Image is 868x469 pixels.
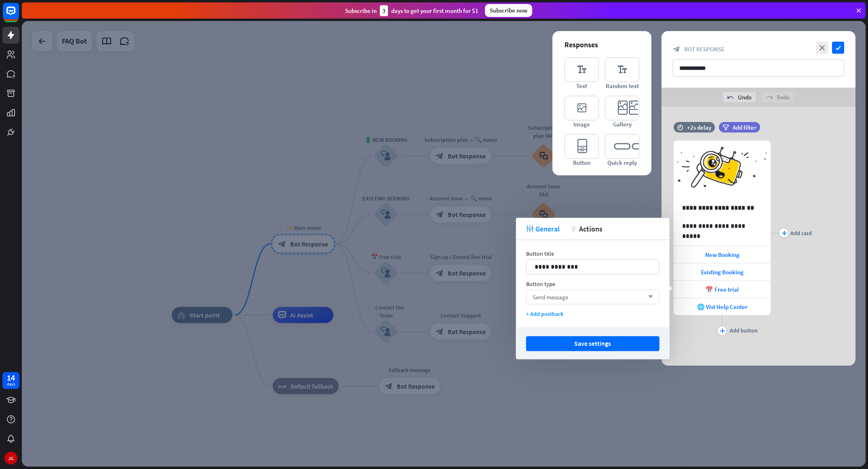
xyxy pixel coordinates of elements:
div: + Add postback [526,310,659,318]
img: preview [674,141,771,199]
span: New Booking [705,251,739,259]
a: 14 days [2,372,19,389]
i: plus [782,231,787,236]
span: Add filter [733,124,756,131]
i: action [570,225,577,232]
div: days [7,381,15,387]
span: Existing Booking [701,268,744,276]
div: Add button [730,327,758,334]
div: 14 [7,374,15,381]
span: 📅 Free trial [706,286,739,293]
div: Add card [790,229,812,237]
span: 🌐 Vist Help Center [697,303,748,311]
div: Subscribe now [485,4,532,17]
i: arrow_down [644,294,653,299]
i: check [832,42,844,54]
div: Redo [762,92,794,102]
div: Button title [526,250,659,257]
div: 3 [380,5,388,16]
i: plus [720,328,725,333]
span: Bot Response [684,45,725,53]
i: filter [723,124,729,130]
i: time [677,124,683,130]
span: Actions [579,224,603,233]
div: Undo [723,92,756,102]
span: Send message [533,293,568,301]
button: Open LiveChat chat widget [6,3,31,27]
div: Button type [526,280,659,288]
span: General [535,224,560,233]
i: redo [766,94,773,101]
button: Save settings [526,336,659,351]
i: block_bot_response [673,46,680,53]
i: close [816,42,828,54]
i: tweak [526,225,533,232]
i: undo [727,94,734,101]
div: Subscribe in days to get your first month for $1 [345,5,478,16]
div: JG [4,452,17,465]
div: +2s delay [687,124,711,131]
